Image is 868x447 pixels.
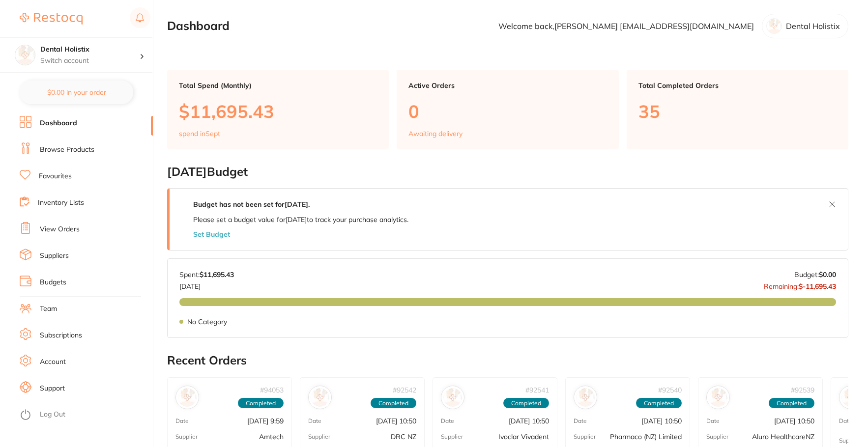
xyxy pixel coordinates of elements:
[40,224,80,234] a: View Orders
[441,418,454,424] p: Date
[40,304,57,314] a: Team
[706,418,720,424] p: Date
[627,70,848,149] a: Total Completed Orders35
[638,101,837,121] p: 35
[167,165,848,179] h2: [DATE] Budget
[576,388,595,407] img: Pharmaco (NZ) Limited
[786,22,840,30] p: Dental Holistix
[15,45,35,65] img: Dental Holistix
[574,418,587,424] p: Date
[178,388,197,407] img: Amtech
[40,45,140,55] h4: Dental Holistix
[376,417,416,425] p: [DATE] 10:50
[799,282,836,291] strong: $-11,695.43
[175,433,198,440] p: Supplier
[193,200,310,209] strong: Budget has not been set for [DATE] .
[20,7,83,30] a: Restocq Logo
[247,417,284,425] p: [DATE] 9:59
[408,101,607,121] p: 0
[20,81,133,104] button: $0.00 in your order
[371,398,416,409] span: Completed
[636,398,682,409] span: Completed
[308,418,321,424] p: Date
[39,171,72,181] a: Favourites
[40,145,94,155] a: Browse Products
[40,331,82,340] a: Subscriptions
[819,270,836,279] strong: $0.00
[794,271,836,279] p: Budget:
[498,433,549,441] p: Ivoclar Vivadent
[641,417,682,425] p: [DATE] 10:50
[610,433,682,441] p: Pharmaco (NZ) Limited
[260,386,284,394] p: # 94053
[167,70,389,149] a: Total Spend (Monthly)$11,695.43spend inSept
[498,22,754,30] p: Welcome back, [PERSON_NAME] [EMAIL_ADDRESS][DOMAIN_NAME]
[774,417,814,425] p: [DATE] 10:50
[706,433,728,440] p: Supplier
[40,384,65,393] a: Support
[179,101,377,121] p: $11,695.43
[503,398,549,409] span: Completed
[841,388,860,407] img: Independent Dental Supplies NZ Ltd
[179,279,234,290] p: [DATE]
[179,271,234,279] p: Spent:
[525,386,549,394] p: # 92541
[443,388,462,407] img: Ivoclar Vivadent
[40,56,140,66] p: Switch account
[408,82,607,89] p: Active Orders
[791,386,814,394] p: # 92539
[709,388,727,407] img: Aluro HealthcareNZ
[658,386,682,394] p: # 92540
[40,251,69,261] a: Suppliers
[441,433,463,440] p: Supplier
[764,279,836,290] p: Remaining:
[193,230,230,238] button: Set Budget
[167,354,848,367] h2: Recent Orders
[509,417,549,425] p: [DATE] 10:50
[20,407,150,423] button: Log Out
[187,318,227,326] p: No Category
[200,270,234,279] strong: $11,695.43
[393,386,416,394] p: # 92542
[38,198,84,208] a: Inventory Lists
[179,82,377,89] p: Total Spend (Monthly)
[193,216,408,223] p: Please set a budget value for [DATE] to track your purchase analytics.
[839,418,852,424] p: Date
[574,433,596,440] p: Supplier
[752,433,814,441] p: Aluro HealthcareNZ
[20,13,83,25] img: Restocq Logo
[175,418,189,424] p: Date
[397,70,618,149] a: Active Orders0Awaiting delivery
[40,118,77,128] a: Dashboard
[769,398,814,409] span: Completed
[238,398,284,409] span: Completed
[638,82,837,89] p: Total Completed Orders
[40,410,65,419] a: Log Out
[311,388,329,407] img: DRC NZ
[179,130,220,138] p: spend in Sept
[40,357,66,367] a: Account
[308,433,330,440] p: Supplier
[391,433,416,441] p: DRC NZ
[408,130,463,138] p: Awaiting delivery
[259,433,284,441] p: Amtech
[40,278,66,287] a: Budgets
[167,19,230,33] h2: Dashboard
[839,437,861,444] p: Supplier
